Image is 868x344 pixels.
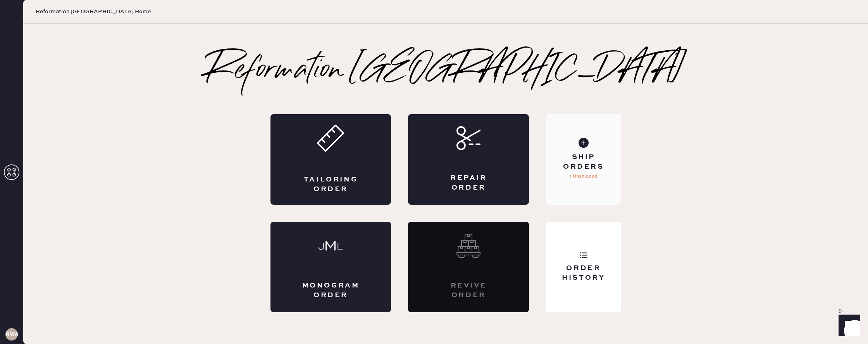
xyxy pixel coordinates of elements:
[552,264,615,283] div: Order History
[408,222,529,312] div: Interested? Contact us at care@hemster.co
[206,55,685,86] h2: Reformation [GEOGRAPHIC_DATA]
[831,309,865,342] iframe: Front Chat
[5,332,18,337] h3: RWA
[301,281,360,300] div: Monogram Order
[439,173,498,193] div: Repair Order
[439,281,498,300] div: Revive order
[570,172,598,181] p: 1 Unshipped
[301,175,360,194] div: Tailoring Order
[36,8,151,15] span: Reformation [GEOGRAPHIC_DATA] Home
[552,152,615,172] div: Ship Orders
